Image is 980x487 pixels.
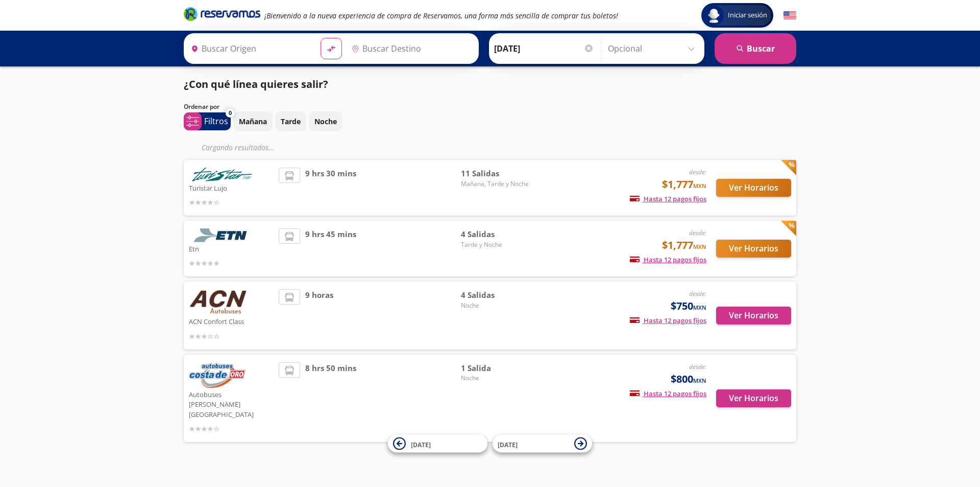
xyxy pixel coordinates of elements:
[608,36,699,61] input: Opcional
[189,228,255,242] img: Etn
[716,240,791,258] button: Ver Horarios
[630,194,706,203] span: Hasta 12 pagos fijos
[662,177,706,192] span: $1,777
[305,168,356,208] span: 9 hrs 30 mins
[305,362,356,435] span: 8 hrs 50 mins
[184,6,260,25] a: Brand Logo
[229,109,232,118] span: 0
[281,116,301,127] p: Tarde
[689,362,706,371] em: desde:
[461,289,532,301] span: 4 Salidas
[716,307,791,324] button: Ver Horarios
[783,9,796,22] button: English
[264,11,618,20] em: ¡Bienvenido a la nueva experiencia de compra de Reservamos, una forma más sencilla de comprar tus...
[689,289,706,298] em: desde:
[461,240,532,249] span: Tarde y Noche
[461,168,532,179] span: 11 Salidas
[189,181,274,194] p: Turistar Lujo
[348,36,473,61] input: Buscar Destino
[689,168,706,176] em: desde:
[693,182,706,190] small: MXN
[204,115,228,127] p: Filtros
[189,242,274,254] p: Etn
[184,77,328,92] p: ¿Con qué línea quieres salir?
[305,228,356,269] span: 9 hrs 45 mins
[461,362,532,374] span: 1 Salida
[239,116,267,127] p: Mañana
[233,111,273,131] button: Mañana
[187,36,312,61] input: Buscar Origen
[461,301,532,310] span: Noche
[305,289,333,342] span: 9 horas
[716,389,791,407] button: Ver Horarios
[184,112,231,130] button: 0Filtros
[309,111,342,131] button: Noche
[189,289,247,315] img: ACN Confort Class
[630,316,706,325] span: Hasta 12 pagos fijos
[724,10,771,20] span: Iniciar sesión
[630,389,706,398] span: Hasta 12 pagos fijos
[189,362,246,388] img: Autobuses Costa de Oro
[461,179,532,189] span: Mañana, Tarde y Noche
[411,440,431,449] span: [DATE]
[493,435,592,453] button: [DATE]
[189,315,274,327] p: ACN Confort Class
[671,298,706,314] span: $750
[461,374,532,383] span: Noche
[498,440,518,449] span: [DATE]
[189,388,274,420] p: Autobuses [PERSON_NAME][GEOGRAPHIC_DATA]
[202,143,275,152] em: Cargando resultados ...
[189,168,255,181] img: Turistar Lujo
[494,36,594,61] input: Elegir Fecha
[275,111,306,131] button: Tarde
[630,255,706,264] span: Hasta 12 pagos fijos
[314,116,337,127] p: Noche
[693,377,706,384] small: MXN
[461,228,532,240] span: 4 Salidas
[693,243,706,250] small: MXN
[662,238,706,253] span: $1,777
[716,179,791,197] button: Ver Horarios
[715,33,796,64] button: Buscar
[693,304,706,311] small: MXN
[184,102,219,111] p: Ordenar por
[184,6,260,21] i: Brand Logo
[689,228,706,237] em: desde:
[671,372,706,387] span: $800
[388,435,487,453] button: [DATE]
